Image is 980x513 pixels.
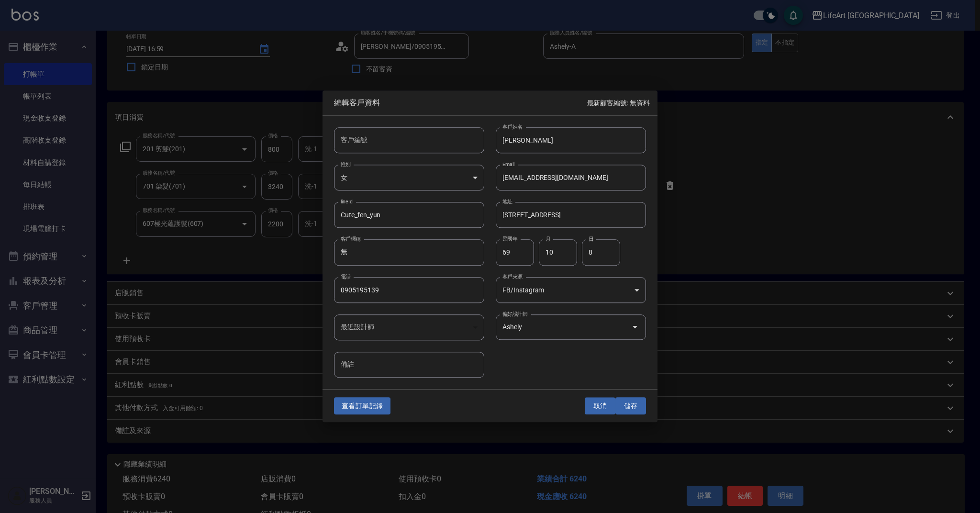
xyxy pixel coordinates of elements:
span: 編輯客戶資料 [334,98,587,108]
label: 地址 [502,198,512,205]
label: 客戶暱稱 [341,235,361,243]
div: FB/Instagram [496,277,646,303]
label: 性別 [341,160,351,167]
p: 最新顧客編號: 無資料 [587,98,650,108]
div: 女 [334,165,484,190]
button: 取消 [585,397,615,415]
label: 電話 [341,273,351,280]
label: 日 [589,235,593,243]
label: 客戶姓名 [502,123,523,130]
label: 客戶來源 [502,273,523,280]
label: Email [502,160,514,167]
button: 查看訂單記錄 [334,397,390,415]
label: lineId [341,198,353,205]
label: 民國年 [502,235,517,243]
label: 偏好設計師 [502,310,527,317]
button: Open [627,320,643,335]
button: 儲存 [615,397,646,415]
label: 月 [546,235,550,243]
